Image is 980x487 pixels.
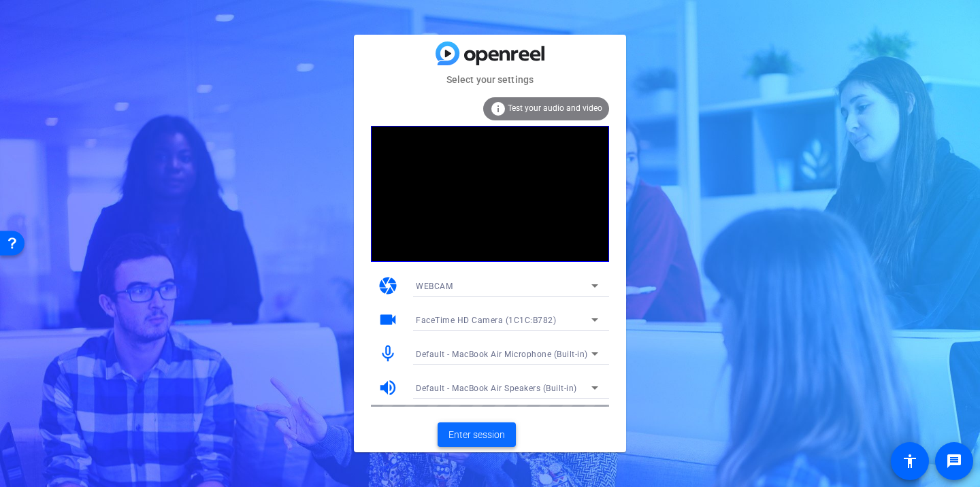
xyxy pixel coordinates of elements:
[416,316,556,325] span: FaceTime HD Camera (1C1C:B782)
[378,309,398,330] mat-icon: videocam
[448,428,505,442] span: Enter session
[354,72,626,87] mat-card-subtitle: Select your settings
[436,41,544,65] img: blue-gradient.svg
[946,453,962,469] mat-icon: message
[416,350,588,359] span: Default - MacBook Air Microphone (Built-in)
[490,101,506,117] mat-icon: info
[378,377,398,398] mat-icon: volume_up
[508,103,602,113] span: Test your audio and video
[416,384,577,393] span: Default - MacBook Air Speakers (Built-in)
[416,282,453,291] span: WEBCAM
[378,275,398,296] mat-icon: camera
[902,453,918,469] mat-icon: accessibility
[378,343,398,364] mat-icon: mic_none
[438,422,516,447] button: Enter session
